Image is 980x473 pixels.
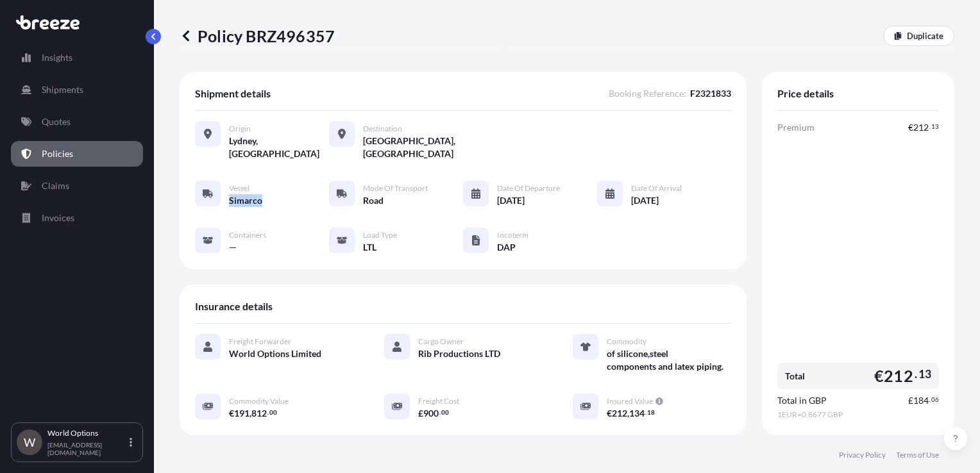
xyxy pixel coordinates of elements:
[777,121,815,134] span: Premium
[607,409,612,418] span: €
[267,410,269,415] span: .
[497,230,528,240] span: Incoterm
[47,441,127,456] p: [EMAIL_ADDRESS][DOMAIN_NAME]
[874,368,884,384] span: €
[229,194,262,207] span: Simarco
[915,370,917,378] span: .
[234,409,249,418] span: 191
[418,409,423,418] span: £
[11,109,143,135] a: Quotes
[607,336,646,347] span: Commodity
[497,241,516,254] span: DAP
[908,123,913,132] span: €
[42,179,69,192] p: Claims
[884,368,913,384] span: 212
[839,450,886,460] a: Privacy Policy
[439,410,441,415] span: .
[229,135,329,160] span: Lydney, [GEOGRAPHIC_DATA]
[609,87,686,100] span: Booking Reference :
[631,194,659,207] span: [DATE]
[229,396,289,406] span: Commodity Value
[42,212,74,224] p: Invoices
[24,436,35,449] span: W
[777,87,834,100] span: Price details
[785,370,805,383] span: Total
[11,173,143,199] a: Claims
[229,409,234,418] span: €
[363,241,376,254] span: LTL
[497,194,525,207] span: [DATE]
[612,409,627,418] span: 212
[229,230,266,240] span: Containers
[11,77,143,103] a: Shipments
[418,336,464,347] span: Cargo Owner
[645,410,646,415] span: .
[229,336,291,347] span: Freight Forwarder
[777,410,939,420] span: 1 EUR = 0.8677 GBP
[269,410,277,415] span: 00
[607,396,653,406] span: Insured Value
[497,183,560,194] span: Date of Departure
[883,26,954,46] a: Duplicate
[418,396,459,406] span: Freight Cost
[195,87,271,100] span: Shipment details
[423,409,439,418] span: 900
[363,135,463,160] span: [GEOGRAPHIC_DATA], [GEOGRAPHIC_DATA]
[249,409,251,418] span: ,
[913,123,929,132] span: 212
[907,29,943,42] p: Duplicate
[47,428,127,438] p: World Options
[929,124,931,129] span: .
[607,347,723,373] span: of silicone,steel components and latex piping.
[647,410,655,415] span: 18
[229,183,249,194] span: Vessel
[777,394,827,407] span: Total in GBP
[418,347,500,360] span: Rib Productions LTD
[441,410,449,415] span: 00
[229,124,251,134] span: Origin
[11,205,143,231] a: Invoices
[629,409,645,418] span: 134
[11,45,143,71] a: Insights
[896,450,939,460] a: Terms of Use
[627,409,629,418] span: ,
[363,194,384,207] span: Road
[42,147,73,160] p: Policies
[929,397,931,402] span: .
[631,183,682,194] span: Date of Arrival
[251,409,267,418] span: 812
[180,26,335,46] p: Policy BRZ496357
[931,397,939,402] span: 06
[11,141,143,167] a: Policies
[229,347,321,360] span: World Options Limited
[690,87,731,100] span: F2321833
[195,300,273,313] span: Insurance details
[913,396,929,405] span: 184
[229,241,237,254] span: —
[42,83,83,96] p: Shipments
[918,370,931,378] span: 13
[363,230,397,240] span: Load Type
[363,183,428,194] span: Mode of Transport
[42,51,72,64] p: Insights
[363,124,402,134] span: Destination
[42,115,71,128] p: Quotes
[908,396,913,405] span: £
[931,124,939,129] span: 13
